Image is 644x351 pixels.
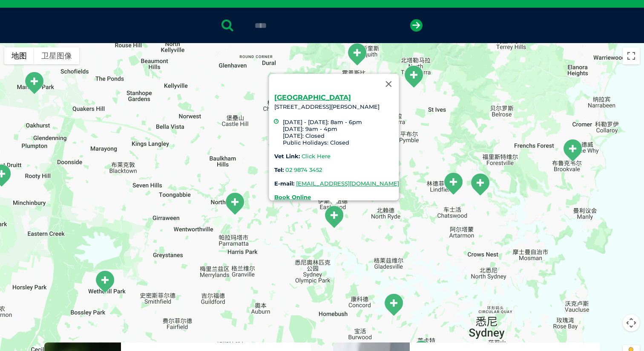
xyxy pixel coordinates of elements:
[323,205,345,229] div: West Ryde
[403,65,424,88] div: Ku-ring-gai
[379,74,399,94] button: 关闭
[623,314,640,331] button: 地图镜头控件
[383,293,404,316] div: Five Dock
[302,153,331,160] a: Click Here
[623,47,640,64] button: 切换全屏视图
[34,47,79,64] button: 显示卫星图像
[274,194,311,200] a: Book Online
[274,166,284,173] strong: Tel:
[562,139,583,162] div: Brookvale
[346,43,368,66] div: Hornsby
[274,94,399,200] div: [STREET_ADDRESS][PERSON_NAME]
[4,47,34,64] button: 显示街道地图
[283,119,399,146] li: [DATE] - [DATE]: 8am - 6pm [DATE]: 9am - 4pm [DATE]: Closed Public Holidays: Closed
[285,166,322,173] a: 02 9874 3452
[469,173,491,196] div: Chatswood
[274,93,351,102] a: [GEOGRAPHIC_DATA]
[23,71,45,95] div: Marsden Park
[224,192,245,215] div: North Parramatta
[274,153,300,160] strong: Vet Link:
[443,172,464,195] div: Roseville
[94,270,115,293] div: Wetherill Park
[296,180,399,187] a: [EMAIL_ADDRESS][DOMAIN_NAME]
[274,180,294,187] strong: E-mail:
